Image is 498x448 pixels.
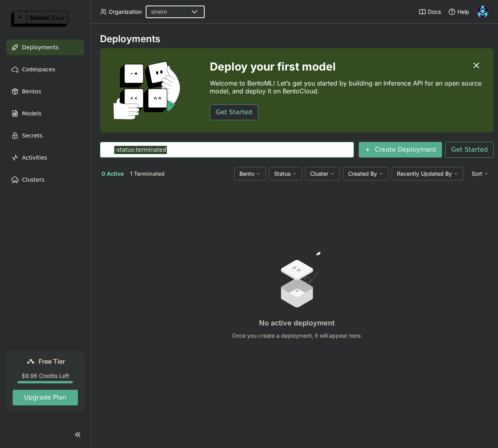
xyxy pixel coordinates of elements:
[418,8,441,16] a: Docs
[343,167,389,180] div: Created By
[22,65,55,74] span: Codespaces
[114,143,341,156] input: Search
[348,170,377,177] span: Created By
[22,131,43,140] span: Secrets
[6,128,84,143] a: Secrets
[6,84,84,99] a: Bentos
[100,169,125,179] button: 0 Active
[467,167,494,180] div: Sort
[106,61,191,120] img: cover onboarding
[232,332,362,339] p: Once you create a deployment, it will appear here.
[259,319,335,327] h3: No active deployment
[457,8,469,15] span: Help
[6,61,84,77] a: Codespaces
[428,8,441,15] span: Docs
[11,11,68,27] img: logo
[100,33,494,45] div: Deployments
[448,8,469,16] div: Help
[477,6,489,18] img: Darko Petrovic
[274,170,291,177] span: Status
[6,350,84,412] a: Free Tier$9.96 Credits LeftUpgrade Plan
[310,170,328,177] span: Cluster
[6,39,84,55] a: Deployments
[267,250,326,309] img: no results
[168,8,168,16] input: Selected onero.
[210,104,258,120] button: Get Started
[397,170,452,177] span: Recently Updated By
[210,79,487,95] p: Welcome to BentoML! Let’s get you started by building an Inference API for an open source model, ...
[13,372,78,379] div: $9.96 Credits Left
[472,170,482,177] span: Sort
[39,357,65,365] span: Free Tier
[234,167,266,180] div: Bento
[22,153,47,162] span: Activities
[305,167,340,180] div: Cluster
[6,172,84,188] a: Clusters
[22,175,44,184] span: Clusters
[239,170,254,177] span: Bento
[6,106,84,121] a: Models
[22,109,41,118] span: Models
[151,8,167,16] div: onero
[13,390,78,405] button: Upgrade Plan
[109,8,142,15] span: Organization
[22,87,41,96] span: Bentos
[359,142,442,158] button: Create Deployment
[210,60,487,73] h3: Deploy your first model
[392,167,463,180] div: Recently Updated By
[128,169,166,179] button: 1 Terminated
[341,147,348,153] svg: Clear value
[6,150,84,165] a: Activities
[22,43,59,52] span: Deployments
[269,167,302,180] div: Status
[445,142,494,158] button: Get Started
